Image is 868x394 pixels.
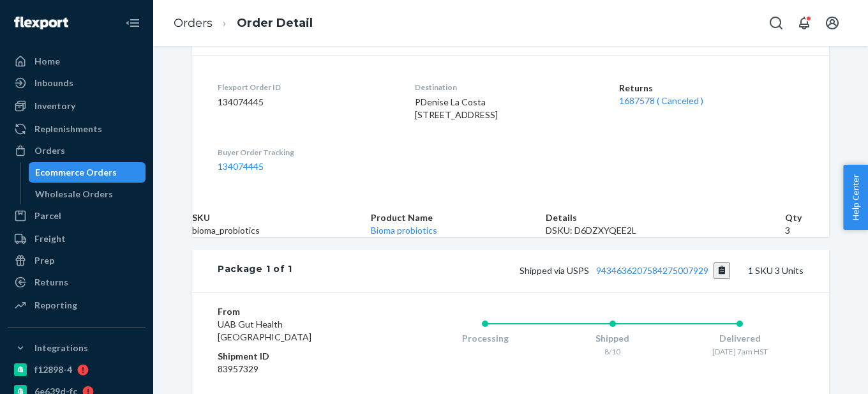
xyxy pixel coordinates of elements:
[8,295,146,315] a: Reporting
[785,211,829,224] th: Qty
[163,4,323,42] ol: breadcrumbs
[218,350,370,363] dt: Shipment ID
[676,332,804,345] div: Delivered
[371,211,546,224] th: Product Name
[34,276,68,289] div: Returns
[619,82,804,95] dt: Returns
[546,224,785,237] div: DSKU: D6DZXYQEE2L
[549,332,677,345] div: Shipped
[218,363,370,375] dd: 83957329
[415,82,598,93] dt: Destination
[546,211,785,224] th: Details
[8,272,146,292] a: Returns
[520,265,731,276] span: Shipped via USPS
[34,123,102,135] div: Replenishments
[237,16,313,30] a: Order Detail
[34,144,65,157] div: Orders
[8,96,146,116] a: Inventory
[34,209,61,222] div: Parcel
[8,140,146,161] a: Orders
[676,346,804,357] div: [DATE] 7am HST
[34,342,88,354] div: Integrations
[763,10,789,36] button: Open Search Box
[218,161,264,172] a: 134074445
[292,262,804,279] div: 1 SKU 3 Units
[218,96,394,109] dd: 134074445
[29,162,146,183] a: Ecommerce Orders
[34,55,60,68] div: Home
[596,265,708,276] a: 9434636207584275007929
[8,206,146,226] a: Parcel
[843,165,868,230] button: Help Center
[8,73,146,93] a: Inbounds
[34,299,77,312] div: Reporting
[14,17,68,29] img: Flexport logo
[619,95,703,106] a: 1687578 ( Canceled )
[34,77,73,89] div: Inbounds
[29,184,146,204] a: Wholesale Orders
[34,100,75,112] div: Inventory
[8,360,146,380] a: f12898-4
[34,254,54,267] div: Prep
[218,262,292,279] div: Package 1 of 1
[34,232,66,245] div: Freight
[415,96,498,120] span: PDenise La Costa [STREET_ADDRESS]
[218,147,394,158] dt: Buyer Order Tracking
[8,338,146,358] button: Integrations
[8,119,146,139] a: Replenishments
[549,346,677,357] div: 8/10
[174,16,213,30] a: Orders
[714,262,731,279] button: Copy tracking number
[35,188,113,201] div: Wholesale Orders
[421,332,549,345] div: Processing
[218,319,311,342] span: UAB Gut Health [GEOGRAPHIC_DATA]
[8,229,146,249] a: Freight
[218,305,370,318] dt: From
[8,250,146,271] a: Prep
[192,211,371,224] th: SKU
[192,224,371,237] td: bioma_probiotics
[218,82,394,93] dt: Flexport Order ID
[8,51,146,72] a: Home
[785,224,829,237] td: 3
[35,166,117,179] div: Ecommerce Orders
[371,225,437,236] a: Bioma probiotics
[120,10,146,36] button: Close Navigation
[791,10,817,36] button: Open notifications
[819,10,845,36] button: Open account menu
[34,363,72,376] div: f12898-4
